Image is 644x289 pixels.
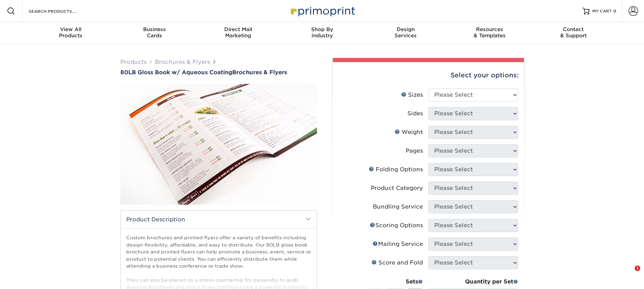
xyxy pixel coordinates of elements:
[370,221,423,230] div: Scoring Options
[155,59,210,65] a: Brochures & Flyers
[364,26,448,39] div: Services
[112,22,196,44] a: BusinessCards
[364,22,448,44] a: DesignServices
[120,69,232,76] span: 80LB Gloss Book w/ Aqueous Coating
[280,26,364,32] span: Shop By
[120,59,147,65] a: Products
[29,26,113,32] span: View All
[288,3,357,18] img: Primoprint
[364,26,448,32] span: Design
[280,26,364,39] div: Industry
[373,240,423,248] div: Mailing Service
[280,22,364,44] a: Shop ByIndustry
[621,266,637,282] iframe: Intercom live chat
[368,278,423,286] div: Sets
[121,211,317,228] h2: Product Description
[369,165,423,174] div: Folding Options
[613,9,616,13] span: 0
[338,62,518,88] div: Select your options:
[373,203,423,211] div: Bundling Service
[120,69,317,76] a: 80LB Gloss Book w/ Aqueous CoatingBrochures & Flyers
[448,22,532,44] a: Resources& Templates
[28,7,95,15] input: SEARCH PRODUCTS.....
[428,278,518,286] div: Quantity per Set
[532,26,615,32] span: Contact
[196,22,280,44] a: Direct MailMarketing
[29,22,113,44] a: View AllProducts
[448,26,532,32] span: Resources
[196,26,280,32] span: Direct Mail
[112,26,196,39] div: Cards
[448,26,532,39] div: & Templates
[401,91,423,99] div: Sizes
[112,26,196,32] span: Business
[196,26,280,39] div: Marketing
[406,147,423,155] div: Pages
[532,26,615,39] div: & Support
[371,184,423,192] div: Product Category
[532,22,615,44] a: Contact& Support
[371,259,423,267] div: Score and Fold
[120,76,317,212] img: 80LB Gloss Book<br/>w/ Aqueous Coating 01
[592,8,612,14] span: MY CART
[407,109,423,118] div: Sides
[120,69,317,76] h1: Brochures & Flyers
[29,26,113,39] div: Products
[395,128,423,136] div: Weight
[635,266,640,271] span: 1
